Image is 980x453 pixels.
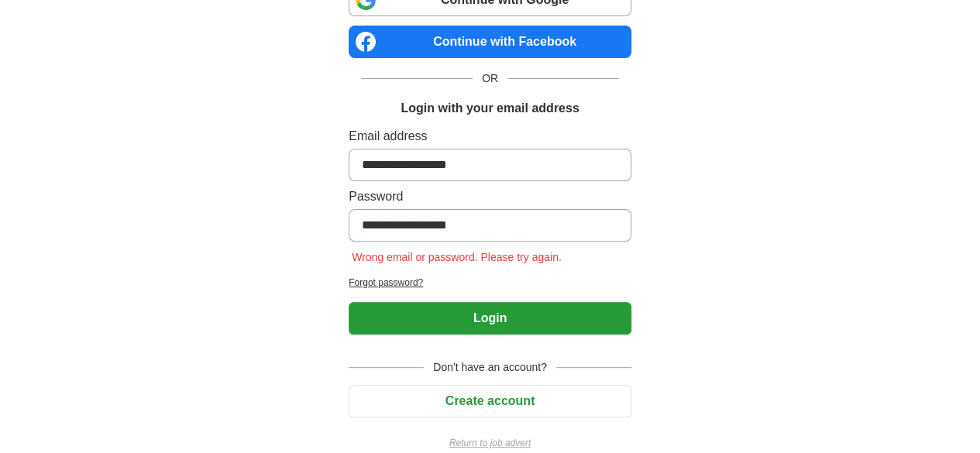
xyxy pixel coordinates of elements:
label: Password [349,187,631,206]
span: Wrong email or password. Please try again. [349,251,565,263]
h1: Login with your email address [401,99,579,118]
a: Return to job advert [349,436,631,450]
a: Forgot password? [349,276,631,290]
span: OR [473,70,507,87]
span: Don't have an account? [424,359,556,376]
label: Email address [349,127,631,146]
button: Create account [349,385,631,417]
button: Login [349,302,631,335]
a: Continue with Facebook [349,26,631,58]
a: Create account [349,394,631,407]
